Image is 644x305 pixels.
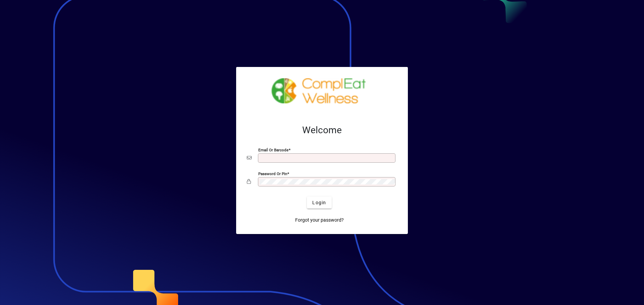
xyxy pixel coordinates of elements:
[258,171,287,176] mat-label: Password or Pin
[307,197,331,209] button: Login
[292,214,346,226] a: Forgot your password?
[312,199,326,206] span: Login
[258,148,288,152] mat-label: Email or Barcode
[295,217,344,224] span: Forgot your password?
[247,125,397,136] h2: Welcome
